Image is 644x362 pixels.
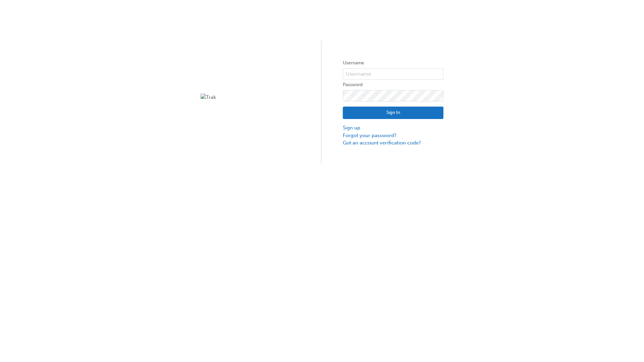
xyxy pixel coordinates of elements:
[343,124,443,132] a: Sign up
[343,132,443,139] a: Forgot your password?
[343,68,443,80] input: Username
[343,107,443,119] button: Sign In
[343,81,443,89] label: Password
[201,94,301,101] img: Trak
[343,59,443,67] label: Username
[343,139,443,147] a: Got an account verification code?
